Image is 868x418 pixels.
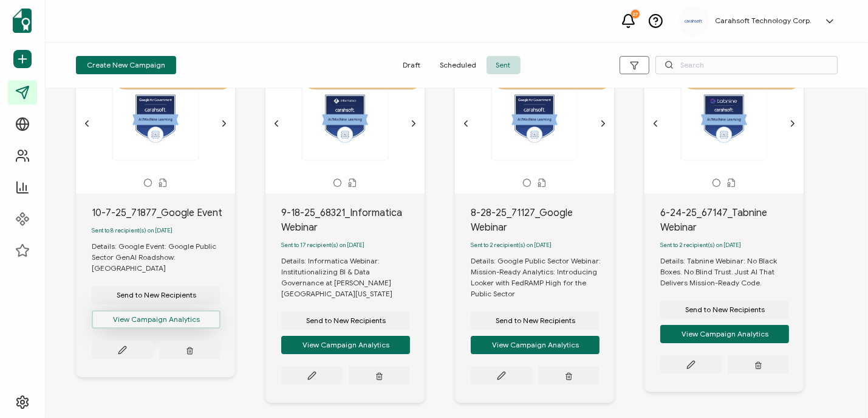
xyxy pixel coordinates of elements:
button: Send to New Recipients [471,312,600,330]
span: Sent [487,56,521,74]
button: View Campaign Analytics [281,336,410,354]
ion-icon: chevron forward outline [409,119,419,128]
ion-icon: chevron forward outline [788,119,798,128]
div: 9-18-25_68321_Informatica Webinar [281,206,425,235]
span: Sent to 17 recipient(s) on [DATE] [281,242,364,249]
img: a9ee5910-6a38-4b3f-8289-cffb42fa798b.svg [685,19,703,23]
button: View Campaign Analytics [660,325,789,343]
div: Details: Tabnine Webinar: No Black Boxes. No Blind Trust. Just AI That Delivers Mission-Ready Code. [660,256,804,288]
div: Details: Google Public Sector Webinar: Mission-Ready Analytics: Introducing Looker with FedRAMP H... [471,256,614,299]
span: Send to New Recipients [306,317,386,324]
button: Send to New Recipients [92,286,220,304]
h5: Carahsoft Technology Corp. [715,16,812,25]
input: Search [655,56,838,74]
button: View Campaign Analytics [471,336,600,354]
ion-icon: chevron back outline [461,119,471,128]
span: Send to New Recipients [117,291,196,299]
iframe: Chat Widget [807,360,868,418]
div: 27 [631,10,640,18]
ion-icon: chevron back outline [272,119,281,128]
span: Sent to 8 recipient(s) on [DATE] [92,227,173,234]
span: Sent to 2 recipient(s) on [DATE] [471,242,552,249]
ion-icon: chevron back outline [651,119,660,128]
span: Draft [394,56,431,74]
div: Details: Informatica Webinar: Institutionalizing BI & Data Governance at [PERSON_NAME][GEOGRAPHIC... [281,256,425,299]
ion-icon: chevron forward outline [598,119,608,128]
button: Create New Campaign [76,56,176,74]
div: Details: Google Event: Google Public Sector GenAI Roadshow: [GEOGRAPHIC_DATA] [92,241,235,274]
ion-icon: chevron back outline [82,119,92,128]
button: View Campaign Analytics [92,310,220,329]
ion-icon: chevron forward outline [219,119,229,128]
span: Scheduled [431,56,487,74]
span: Send to New Recipients [685,306,765,313]
button: Send to New Recipients [660,301,789,319]
div: 10-7-25_71877_Google Event [92,206,235,220]
div: 8-28-25_71127_Google Webinar [471,206,614,235]
div: 6-24-25_67147_Tabnine Webinar [660,206,804,235]
img: sertifier-logomark-colored.svg [13,9,32,33]
span: Sent to 2 recipient(s) on [DATE] [660,242,741,249]
span: Send to New Recipients [496,317,575,324]
button: Send to New Recipients [281,312,410,330]
span: Create New Campaign [87,61,165,69]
